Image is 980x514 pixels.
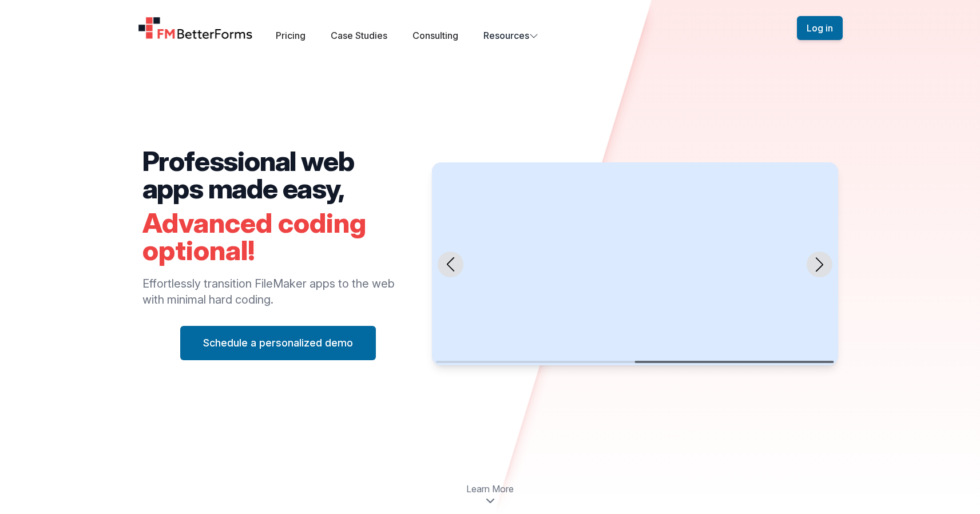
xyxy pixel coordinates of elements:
h2: Professional web apps made easy, [142,148,414,202]
button: Resources [483,29,538,42]
button: Schedule a personalized demo [180,326,376,360]
a: Home [138,17,253,39]
swiper-slide: 2 / 2 [432,162,838,365]
a: Case Studies [331,30,387,41]
h2: Advanced coding optional! [142,209,414,264]
span: Learn More [466,482,514,496]
button: Log in [797,16,843,40]
a: Consulting [412,30,458,41]
nav: Global [124,14,856,42]
a: Pricing [276,30,305,41]
p: Effortlessly transition FileMaker apps to the web with minimal hard coding. [142,276,414,308]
